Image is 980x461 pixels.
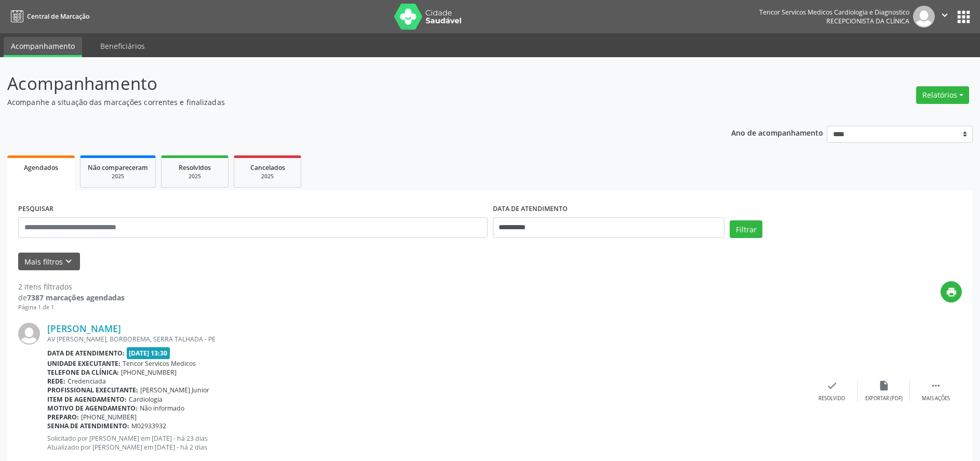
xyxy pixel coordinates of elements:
span: Agendados [24,163,58,172]
b: Unidade executante: [47,359,120,368]
span: Cardiologia [129,395,163,404]
span: Credenciada [68,377,106,386]
b: Preparo: [47,413,79,422]
span: [PERSON_NAME] Junior [140,386,209,394]
span: Tencor Servicos Medicos [123,359,196,368]
button:  [935,6,955,28]
i: check [826,380,838,391]
div: 2025 [169,173,221,180]
div: 2 itens filtrados [18,281,125,292]
p: Acompanhamento [7,71,683,97]
button: Mais filtroskeyboard_arrow_down [18,253,80,271]
p: Ano de acompanhamento [731,126,823,139]
a: Beneficiários [93,37,152,55]
span: Recepcionista da clínica [826,17,909,25]
b: Rede: [47,377,65,386]
div: 2025 [88,173,148,180]
button: Relatórios [916,86,969,104]
a: [PERSON_NAME] [47,323,121,334]
a: Central de Marcação [7,8,89,25]
div: Resolvido [818,395,845,402]
img: img [18,323,40,345]
div: AV [PERSON_NAME], BORBOREMA, SERRA TALHADA - PE [47,335,806,344]
label: DATA DE ATENDIMENTO [493,201,568,217]
p: Solicitado por [PERSON_NAME] em [DATE] - há 23 dias Atualizado por [PERSON_NAME] em [DATE] - há 2... [47,434,806,452]
b: Profissional executante: [47,386,138,394]
span: [DATE] 13:30 [127,347,170,359]
button: apps [955,8,973,26]
label: PESQUISAR [18,201,53,217]
p: Acompanhe a situação das marcações correntes e finalizadas [7,97,683,108]
span: [PHONE_NUMBER] [121,368,177,377]
span: [PHONE_NUMBER] [81,413,137,422]
div: Mais ações [922,395,950,402]
b: Item de agendamento: [47,395,127,404]
i:  [930,380,942,391]
a: Acompanhamento [4,37,82,57]
div: Página 1 de 1 [18,303,125,312]
img: img [913,6,935,28]
i: keyboard_arrow_down [63,256,74,267]
button: Filtrar [730,220,762,238]
b: Senha de atendimento: [47,422,129,430]
span: Central de Marcação [27,12,89,21]
div: Exportar (PDF) [865,395,903,402]
span: M02933932 [131,422,166,430]
span: Cancelados [250,163,285,172]
div: 2025 [241,173,293,180]
span: Não compareceram [88,163,148,172]
span: Resolvidos [179,163,211,172]
b: Motivo de agendamento: [47,404,138,413]
span: Não informado [140,404,184,413]
i: print [946,286,957,298]
div: de [18,292,125,303]
strong: 7387 marcações agendadas [27,293,125,302]
div: Tencor Servicos Medicos Cardiologia e Diagnostico [759,8,909,17]
b: Telefone da clínica: [47,368,119,377]
button: print [941,281,962,302]
i: insert_drive_file [878,380,890,391]
i:  [939,9,950,21]
b: Data de atendimento: [47,349,125,358]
